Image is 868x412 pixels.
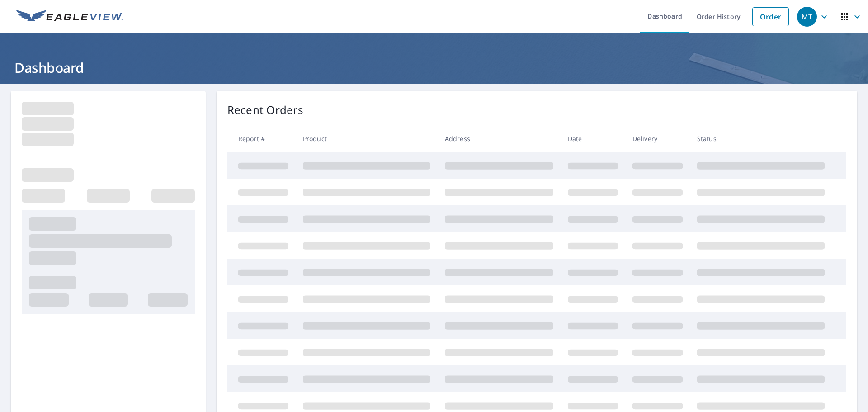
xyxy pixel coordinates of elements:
[752,7,789,26] a: Order
[16,10,123,24] img: EV Logo
[625,125,690,152] th: Delivery
[296,125,438,152] th: Product
[227,102,303,118] p: Recent Orders
[11,58,857,77] h1: Dashboard
[438,125,561,152] th: Address
[227,125,296,152] th: Report #
[690,125,832,152] th: Status
[797,7,817,27] div: MT
[561,125,625,152] th: Date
